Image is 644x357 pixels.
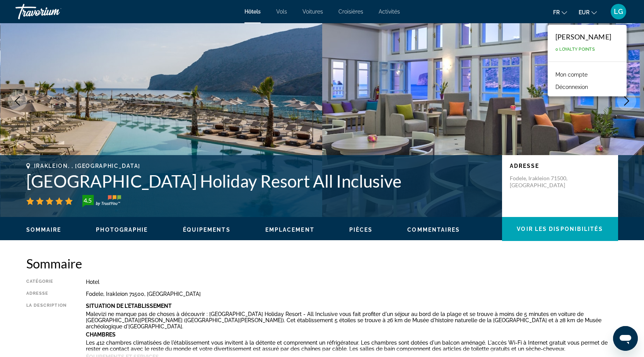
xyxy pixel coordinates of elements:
button: Commentaires [407,226,460,233]
button: Photographie [96,226,148,233]
span: Emplacement [265,227,314,233]
a: Travorium [15,2,93,22]
span: Commentaires [407,227,460,233]
button: Sommaire [26,226,61,233]
a: Hôtels [244,9,261,15]
div: Hotel [86,279,618,285]
p: Fodele, Irakleion 71500, [GEOGRAPHIC_DATA] [510,175,572,189]
span: Irakleion, , [GEOGRAPHIC_DATA] [34,163,140,169]
a: Mon compte [552,70,591,80]
span: Photographie [96,227,148,233]
b: Situation De L'établissement [86,303,172,309]
button: Previous image [8,91,27,111]
button: Change language [553,7,567,18]
button: Voir les disponibilités [502,217,618,241]
span: EUR [579,9,589,15]
p: Adresse [510,163,610,169]
span: Voir les disponibilités [517,226,603,232]
span: 0 Loyalty Points [555,47,595,52]
span: Pièces [349,227,373,233]
a: Voitures [302,9,323,15]
button: Change currency [579,7,597,18]
button: Emplacement [265,226,314,233]
p: Les 412 chambres climatisées de l'établissement vous invitent à la détente et comprennent un réfr... [86,340,618,352]
div: [PERSON_NAME] [555,32,611,41]
span: LG [614,8,623,15]
div: Catégorie [26,279,67,285]
b: Chambres [86,331,116,338]
span: Équipements [183,227,231,233]
p: Malevizi ne manque pas de choses à découvrir : [GEOGRAPHIC_DATA] Holiday Resort - All Inclusive v... [86,311,618,330]
button: Next image [617,91,636,111]
div: Adresse [26,291,67,297]
button: Pièces [349,226,373,233]
div: Fodele, Irakleion 71500, [GEOGRAPHIC_DATA] [86,291,618,297]
span: fr [553,9,560,15]
a: Activités [379,9,400,15]
a: Croisières [338,9,363,15]
span: Sommaire [26,227,61,233]
h1: [GEOGRAPHIC_DATA] Holiday Resort All Inclusive [26,171,494,191]
h2: Sommaire [26,256,618,271]
button: Équipements [183,226,231,233]
iframe: Bouton de lancement de la fenêtre de messagerie [613,326,638,351]
img: trustyou-badge-hor.svg [82,195,121,207]
button: User Menu [608,3,629,20]
a: Vols [276,9,287,15]
button: Déconnexion [552,82,592,92]
div: 4.5 [80,196,96,205]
